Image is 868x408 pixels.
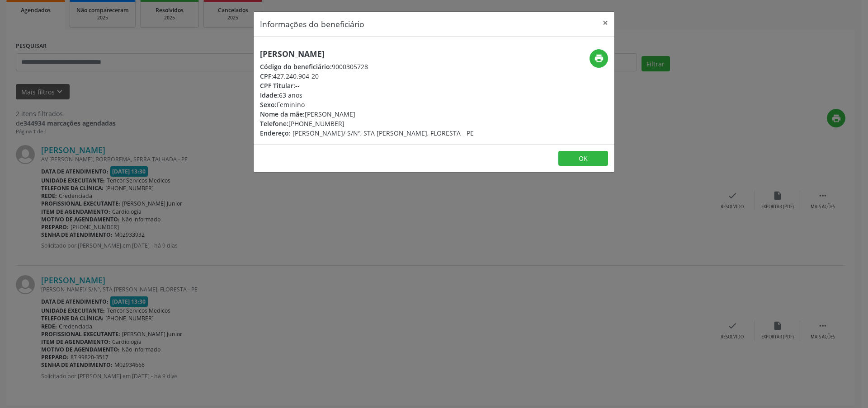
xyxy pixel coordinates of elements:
span: Código do beneficiário: [260,62,332,71]
i: print [594,53,604,63]
div: -- [260,81,474,90]
span: [PERSON_NAME]/ S/Nº, STA [PERSON_NAME], FLORESTA - PE [292,129,474,137]
h5: [PERSON_NAME] [260,49,474,59]
div: 9000305728 [260,62,474,71]
button: print [590,49,608,68]
div: Feminino [260,100,474,109]
div: 427.240.904-20 [260,71,474,81]
span: CPF: [260,72,273,80]
button: Close [596,12,614,34]
div: [PHONE_NUMBER] [260,119,474,128]
div: 63 anos [260,90,474,100]
button: OK [558,151,608,166]
span: Sexo: [260,100,277,109]
span: Endereço: [260,129,291,137]
h5: Informações do beneficiário [260,18,364,30]
span: Telefone: [260,119,288,128]
div: [PERSON_NAME] [260,109,474,119]
span: CPF Titular: [260,81,295,90]
span: Idade: [260,91,279,99]
span: Nome da mãe: [260,110,305,118]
